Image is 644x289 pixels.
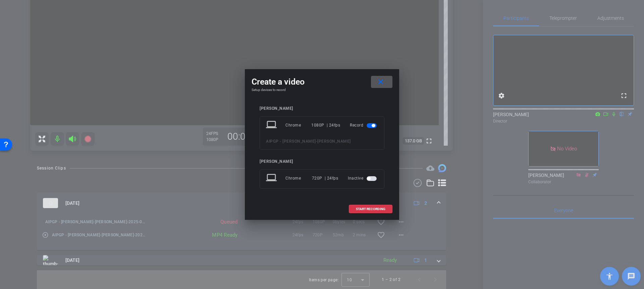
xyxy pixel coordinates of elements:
[376,78,385,86] mat-icon: close
[252,88,392,92] h4: Setup devices to record
[316,139,318,144] span: -
[349,205,392,213] button: START RECORDING
[260,106,384,111] div: [PERSON_NAME]
[312,172,338,184] div: 720P | 24fps
[252,76,392,88] div: Create a video
[311,119,340,131] div: 1080P | 24fps
[260,159,384,164] div: [PERSON_NAME]
[348,172,378,184] div: Inactive
[266,139,316,144] span: AIPGP - [PERSON_NAME]
[317,139,351,144] span: [PERSON_NAME]
[350,119,378,131] div: Record
[266,172,278,184] mat-icon: laptop
[266,119,278,131] mat-icon: laptop
[356,207,385,211] span: START RECORDING
[285,172,312,184] div: Chrome
[285,119,311,131] div: Chrome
